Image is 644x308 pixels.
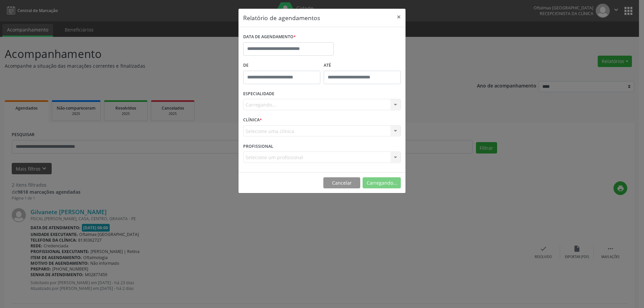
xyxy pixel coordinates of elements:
[243,60,320,71] label: De
[363,177,401,189] button: Carregando...
[392,9,406,25] button: Close
[243,32,296,42] label: DATA DE AGENDAMENTO
[324,60,401,71] label: ATÉ
[323,177,360,189] button: Cancelar
[243,89,274,99] label: ESPECIALIDADE
[243,13,320,22] h5: Relatório de agendamentos
[243,141,273,151] label: PROFISSIONAL
[243,115,262,125] label: CLÍNICA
